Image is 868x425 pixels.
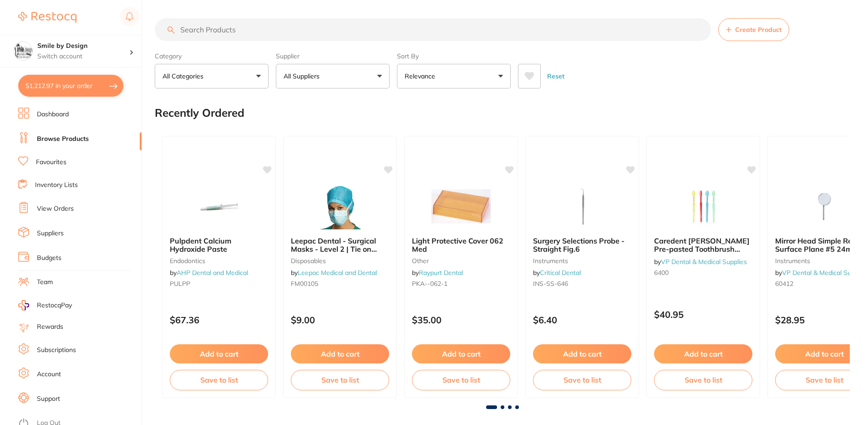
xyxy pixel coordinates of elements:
[284,72,323,81] p: All Suppliers
[18,300,29,311] img: RestocqPay
[18,12,76,23] img: Restocq Logo
[37,370,61,379] a: Account
[37,229,64,238] a: Suppliers
[37,52,129,61] p: Switch account
[291,370,389,390] button: Save to list
[37,135,89,144] a: Browse Products
[533,370,631,390] button: Save to list
[412,344,510,363] button: Add to cart
[431,184,491,229] img: Light Protective Cover 062 Med
[37,278,53,287] a: Team
[544,64,567,88] button: Reset
[155,18,711,41] input: Search Products
[533,315,631,325] p: $6.40
[170,315,268,325] p: $67.36
[35,181,78,190] a: Inventory Lists
[291,237,389,254] b: Leepac Dental - Surgical Masks - Level 2 | Tie on (Blue) - High Quality Dental Product
[37,41,129,51] h4: Smile by Design
[405,72,439,81] p: Relevance
[795,184,854,229] img: Mirror Head Simple Rear Surface Plane #5 24mm Box Of 12
[654,258,747,266] span: by
[412,315,510,325] p: $35.00
[170,370,268,390] button: Save to list
[291,257,389,264] small: disposables
[170,280,268,287] small: PULPP
[162,72,207,81] p: All Categories
[412,257,510,264] small: other
[170,269,248,277] span: by
[37,204,74,213] a: View Orders
[170,344,268,363] button: Add to cart
[412,370,510,390] button: Save to list
[553,184,612,229] img: Surgery Selections Probe - Straight Fig.6
[291,315,389,325] p: $9.00
[718,18,789,41] button: Create Product
[155,107,244,119] h2: Recently Ordered
[533,280,631,287] small: INS-SS-646
[397,52,511,60] label: Sort By
[540,269,581,277] a: Critical Dental
[291,280,389,287] small: FM00105
[661,258,747,266] a: VP Dental & Medical Supplies
[37,254,61,263] a: Budgets
[276,64,390,88] button: All Suppliers
[189,184,249,229] img: Pulpdent Calcium Hydroxide Paste
[533,344,631,363] button: Add to cart
[18,7,76,28] a: Restocq Logo
[412,269,463,277] span: by
[170,257,268,264] small: endodontics
[37,322,63,332] a: Rewards
[412,280,510,287] small: PKA--062-1
[276,52,390,60] label: Supplier
[37,110,69,119] a: Dashboard
[397,64,511,88] button: Relevance
[310,184,370,229] img: Leepac Dental - Surgical Masks - Level 2 | Tie on (Blue) - High Quality Dental Product
[412,237,510,254] b: Light Protective Cover 062 Med
[291,269,377,277] span: by
[177,269,248,277] a: AHP Dental and Medical
[775,269,868,277] span: by
[155,64,269,88] button: All Categories
[533,257,631,264] small: instruments
[18,300,72,311] a: RestocqPay
[291,344,389,363] button: Add to cart
[654,237,752,254] b: Caredent Hasty Pasty Pre-pasted Toothbrush Pack Of 100
[170,237,268,254] b: Pulpdent Calcium Hydroxide Paste
[155,52,269,60] label: Category
[37,394,60,404] a: Support
[18,75,123,97] button: $1,212.97 in your order
[36,158,66,167] a: Favourites
[298,269,377,277] a: Leepac Medical and Dental
[37,301,72,310] span: RestocqPay
[14,42,32,60] img: Smile by Design
[674,184,733,229] img: Caredent Hasty Pasty Pre-pasted Toothbrush Pack Of 100
[654,269,752,276] small: 6400
[419,269,463,277] a: Raypurt Dental
[533,237,631,254] b: Surgery Selections Probe - Straight Fig.6
[654,309,752,320] p: $40.95
[37,346,76,355] a: Subscriptions
[533,269,581,277] span: by
[782,269,868,277] a: VP Dental & Medical Supplies
[654,370,752,390] button: Save to list
[735,26,782,33] span: Create Product
[654,344,752,363] button: Add to cart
